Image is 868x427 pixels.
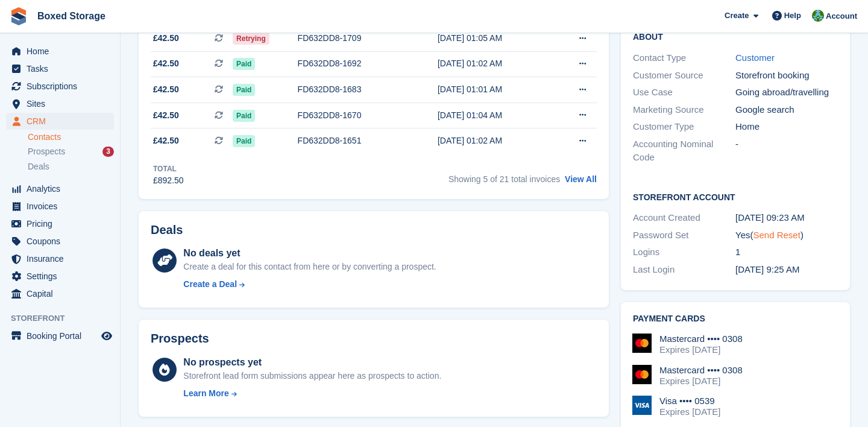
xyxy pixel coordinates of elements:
[735,69,838,83] div: Storefront booking
[28,161,49,172] span: Deals
[27,250,99,267] span: Insurance
[183,370,441,382] div: Storefront lead form submissions appear here as prospects to action.
[183,355,441,370] div: No prospects yet
[298,32,411,45] div: FD632DD8-1709
[183,246,436,261] div: No deals yet
[151,223,183,237] h2: Deals
[27,327,99,344] span: Booking Portal
[633,69,735,83] div: Customer Source
[28,160,114,173] a: Deals
[633,103,735,117] div: Marketing Source
[735,264,799,274] time: 2025-04-07 08:25:53 UTC
[633,314,838,324] h2: Payment cards
[153,163,184,174] div: Total
[27,180,99,197] span: Analytics
[6,180,114,197] a: menu
[659,334,743,344] div: Mastercard •••• 0308
[565,174,597,184] a: View All
[151,332,209,346] h2: Prospects
[735,138,838,165] div: -
[153,32,179,45] span: £42.50
[27,43,99,60] span: Home
[28,146,65,157] span: Prospects
[735,211,838,225] div: [DATE] 09:23 AM
[27,78,99,95] span: Subscriptions
[183,387,228,400] div: Learn More
[735,229,838,242] div: Yes
[659,376,743,387] div: Expires [DATE]
[735,52,775,63] a: Customer
[826,10,857,22] span: Account
[633,211,735,225] div: Account Created
[27,215,99,232] span: Pricing
[183,278,436,291] a: Create a Deal
[750,230,803,240] span: ( )
[27,198,99,215] span: Invoices
[438,57,552,70] div: [DATE] 01:02 AM
[735,103,838,117] div: Google search
[153,134,179,147] span: £42.50
[438,134,552,147] div: [DATE] 01:02 AM
[6,78,114,95] a: menu
[6,198,114,215] a: menu
[27,113,99,130] span: CRM
[448,174,560,184] span: Showing 5 of 21 total invoices
[633,51,735,65] div: Contact Type
[6,268,114,285] a: menu
[735,245,838,259] div: 1
[99,329,114,343] a: Preview store
[102,147,114,157] div: 3
[735,120,838,134] div: Home
[6,327,114,344] a: menu
[27,233,99,250] span: Coupons
[6,285,114,302] a: menu
[438,83,552,96] div: [DATE] 01:01 AM
[6,60,114,77] a: menu
[33,6,110,26] a: Boxed Storage
[633,191,838,203] h2: Storefront Account
[298,109,411,122] div: FD632DD8-1670
[633,263,735,277] div: Last Login
[6,233,114,250] a: menu
[27,95,99,112] span: Sites
[633,30,838,42] h2: About
[11,312,120,324] span: Storefront
[784,10,801,22] span: Help
[6,215,114,232] a: menu
[153,83,179,96] span: £42.50
[10,7,28,25] img: stora-icon-8386f47178a22dfd0bd8f6a31ec36ba5ce8667c1dd55bd0f319d3a0aa187defe.svg
[735,86,838,100] div: Going abroad/travelling
[183,278,237,291] div: Create a Deal
[153,174,184,187] div: £892.50
[438,32,552,45] div: [DATE] 01:05 AM
[28,145,114,158] a: Prospects 3
[633,86,735,100] div: Use Case
[659,396,720,406] div: Visa •••• 0539
[28,131,114,143] a: Contacts
[659,344,743,355] div: Expires [DATE]
[753,230,800,240] a: Send Reset
[633,120,735,134] div: Customer Type
[27,60,99,77] span: Tasks
[233,135,255,147] span: Paid
[633,229,735,242] div: Password Set
[298,83,411,96] div: FD632DD8-1683
[27,285,99,302] span: Capital
[812,10,824,22] img: Tobias Butler
[632,396,652,415] img: Visa Logo
[233,84,255,96] span: Paid
[183,387,441,400] a: Learn More
[438,109,552,122] div: [DATE] 01:04 AM
[298,57,411,70] div: FD632DD8-1692
[659,406,720,417] div: Expires [DATE]
[632,334,652,353] img: Mastercard Logo
[6,250,114,267] a: menu
[725,10,749,22] span: Create
[233,58,255,70] span: Paid
[6,43,114,60] a: menu
[153,57,179,70] span: £42.50
[632,365,652,384] img: Mastercard Logo
[659,365,743,376] div: Mastercard •••• 0308
[6,95,114,112] a: menu
[6,113,114,130] a: menu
